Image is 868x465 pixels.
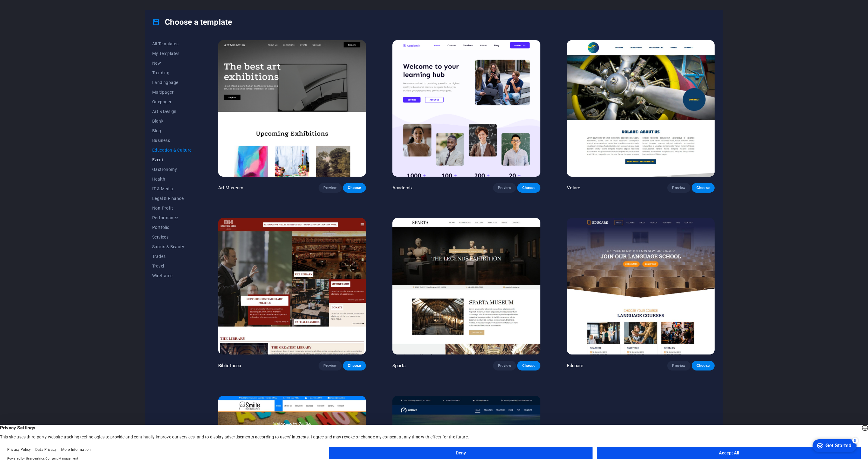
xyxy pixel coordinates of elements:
button: Preview [493,361,516,370]
button: Services [152,232,192,242]
button: Gastronomy [152,165,192,174]
p: Bibliotheca [218,363,241,369]
button: Multipager [152,87,192,97]
span: Preview [498,185,511,190]
button: Portfolio [152,223,192,232]
button: Blog [152,126,192,136]
button: Preview [667,183,690,193]
span: Onepager [152,99,192,104]
p: Art Museum [218,185,243,191]
span: Wireframe [152,273,192,278]
button: Landingpage [152,78,192,87]
button: Choose [692,361,715,370]
span: Preview [323,185,337,190]
button: Event [152,155,192,165]
img: Academix [392,40,540,177]
button: Health [152,174,192,184]
button: My Templates [152,49,192,58]
img: Bibliotheca [218,218,366,354]
p: Educare [567,363,583,369]
button: Sports & Beauty [152,242,192,252]
button: Choose [517,361,540,370]
span: Preview [672,363,685,368]
button: Preview [493,183,516,193]
span: Education & Culture [152,148,192,152]
span: Choose [697,363,710,368]
p: Sparta [392,363,406,369]
button: Choose [692,183,715,193]
span: Performance [152,215,192,220]
span: Legal & Finance [152,196,192,201]
span: IT & Media [152,186,192,191]
span: Landingpage [152,80,192,85]
button: Wireframe [152,271,192,281]
button: Trending [152,68,192,78]
span: Trades [152,254,192,259]
img: Sparta [392,218,540,354]
span: My Templates [152,51,192,56]
button: Legal & Finance [152,194,192,203]
span: New [152,61,192,66]
p: Academix [392,185,413,191]
span: Sports & Beauty [152,244,192,249]
span: Preview [672,185,685,190]
span: Health [152,177,192,181]
span: Multipager [152,90,192,95]
button: Non-Profit [152,203,192,213]
span: Art & Design [152,109,192,114]
button: Preview [319,361,341,370]
div: Get Started [18,7,44,12]
span: Portfolio [152,225,192,230]
span: Choose [522,363,535,368]
span: Services [152,235,192,239]
span: Travel [152,264,192,268]
button: Art & Design [152,107,192,116]
span: Trending [152,70,192,75]
div: Get Started 5 items remaining, 0% complete [5,3,49,16]
span: Choose [348,363,361,368]
button: Preview [667,361,690,370]
span: All Templates [152,41,192,46]
div: 5 [45,1,51,7]
img: Art Museum [218,40,366,177]
button: Choose [517,183,540,193]
button: All Templates [152,39,192,49]
img: Educare [567,218,715,354]
button: Business [152,136,192,145]
p: Volare [567,185,580,191]
button: Trades [152,252,192,261]
button: Performance [152,213,192,223]
span: Non-Profit [152,206,192,210]
span: Blog [152,128,192,133]
button: New [152,58,192,68]
button: IT & Media [152,184,192,194]
span: Choose [697,185,710,190]
button: Preview [319,183,341,193]
button: Blank [152,116,192,126]
button: Education & Culture [152,145,192,155]
span: Gastronomy [152,167,192,172]
span: Event [152,157,192,162]
span: Blank [152,119,192,123]
span: Business [152,138,192,143]
span: Preview [498,363,511,368]
span: Choose [348,185,361,190]
span: Preview [323,363,337,368]
button: Choose [343,361,366,370]
span: Choose [522,185,535,190]
img: Volare [567,40,715,177]
button: Onepager [152,97,192,107]
button: Choose [343,183,366,193]
h4: Choose a template [152,17,232,27]
button: Travel [152,261,192,271]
